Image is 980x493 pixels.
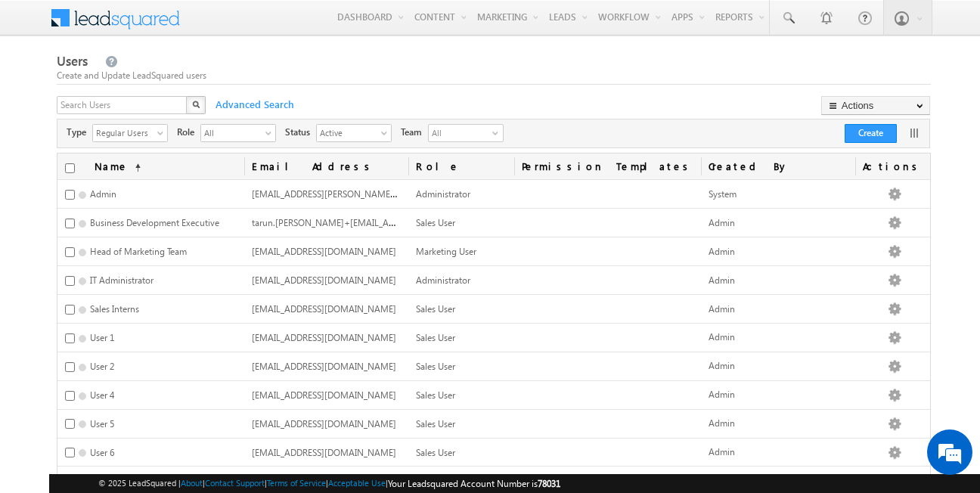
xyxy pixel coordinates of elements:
[90,274,154,286] span: IT Administrator
[208,98,299,111] span: Advanced Search
[90,246,187,257] span: Head of Marketing Team
[416,418,455,429] span: Sales User
[252,418,396,429] span: [EMAIL_ADDRESS][DOMAIN_NAME]
[821,96,930,115] button: Actions
[709,188,737,200] span: System
[709,331,735,343] span: Admin
[416,332,455,343] span: Sales User
[709,417,735,429] span: Admin
[416,246,476,257] span: Marketing User
[416,303,455,315] span: Sales User
[416,188,470,200] span: Administrator
[328,478,386,488] a: Acceptable Use
[408,153,514,179] a: Role
[252,303,396,315] span: [EMAIL_ADDRESS][DOMAIN_NAME]
[514,153,701,179] span: Permission Templates
[416,274,470,286] span: Administrator
[90,389,114,401] span: User 4
[709,246,735,257] span: Admin
[709,217,735,228] span: Admin
[157,129,169,137] span: select
[285,126,316,139] span: Status
[401,126,428,139] span: Team
[429,125,489,141] span: All
[252,187,465,200] span: [EMAIL_ADDRESS][PERSON_NAME][DOMAIN_NAME]
[709,274,735,286] span: Admin
[381,129,393,137] span: select
[538,478,560,489] span: 78031
[709,303,735,315] span: Admin
[252,332,396,343] span: [EMAIL_ADDRESS][DOMAIN_NAME]
[701,153,856,179] span: Created By
[177,126,200,139] span: Role
[90,332,114,343] span: User 1
[388,478,560,489] span: Your Leadsquared Account Number is
[317,125,379,140] span: Active
[57,69,931,82] div: Create and Update LeadSquared users
[416,389,455,401] span: Sales User
[252,447,396,458] span: [EMAIL_ADDRESS][DOMAIN_NAME]
[57,96,188,114] input: Search Users
[181,478,203,488] a: About
[252,389,396,401] span: [EMAIL_ADDRESS][DOMAIN_NAME]
[845,124,897,143] button: Create
[416,361,455,372] span: Sales User
[267,478,326,488] a: Terms of Service
[252,361,396,372] span: [EMAIL_ADDRESS][DOMAIN_NAME]
[201,125,263,140] span: All
[129,162,141,174] span: (sorted ascending)
[57,52,88,70] span: Users
[205,478,265,488] a: Contact Support
[90,361,114,372] span: User 2
[252,246,396,257] span: [EMAIL_ADDRESS][DOMAIN_NAME]
[252,274,396,286] span: [EMAIL_ADDRESS][DOMAIN_NAME]
[709,446,735,457] span: Admin
[244,153,408,179] a: Email Address
[416,217,455,228] span: Sales User
[90,217,219,228] span: Business Development Executive
[98,476,560,491] span: © 2025 LeadSquared | | | | |
[709,389,735,400] span: Admin
[90,303,139,315] span: Sales Interns
[416,447,455,458] span: Sales User
[93,125,155,140] span: Regular Users
[67,126,92,139] span: Type
[252,215,495,228] span: tarun.[PERSON_NAME]+[EMAIL_ADDRESS][DOMAIN_NAME]
[90,447,114,458] span: User 6
[90,188,116,200] span: Admin
[192,101,200,108] img: Search
[90,418,114,429] span: User 5
[709,360,735,371] span: Admin
[265,129,278,137] span: select
[87,153,148,179] a: Name
[855,153,930,179] span: Actions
